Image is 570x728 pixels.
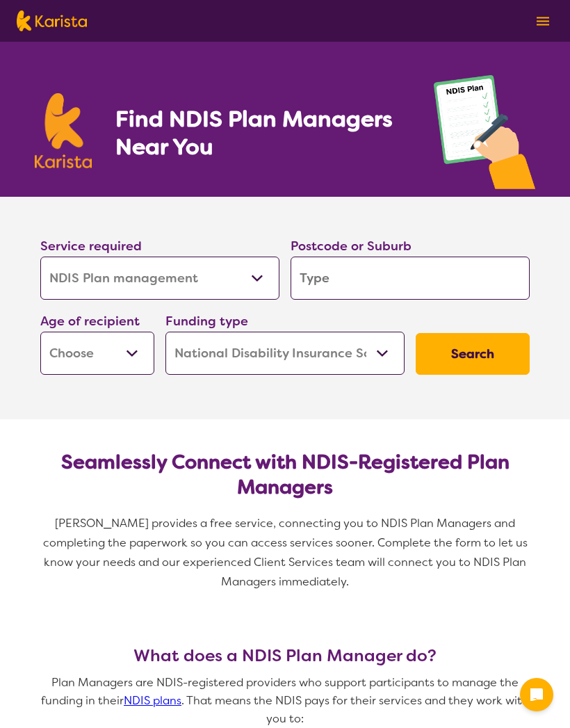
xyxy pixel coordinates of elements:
a: NDIS plans [124,693,181,708]
h2: Seamlessly Connect with NDIS-Registered Plan Managers [51,450,519,500]
label: Age of recipient [40,313,140,330]
p: Plan Managers are NDIS-registered providers who support participants to manage the funding in the... [35,674,535,728]
label: Funding type [165,313,248,330]
input: Type [291,257,530,300]
img: menu [537,17,549,26]
span: [PERSON_NAME] provides a free service, connecting you to NDIS Plan Managers and completing the pa... [43,516,530,589]
img: Karista logo [17,10,87,31]
h1: Find NDIS Plan Managers Near You [115,105,406,161]
h3: What does a NDIS Plan Manager do? [35,646,535,665]
img: Karista logo [35,93,92,168]
label: Postcode or Suburb [291,238,412,254]
label: Service required [40,238,142,254]
button: Search [416,333,530,375]
img: plan-management [434,75,535,197]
